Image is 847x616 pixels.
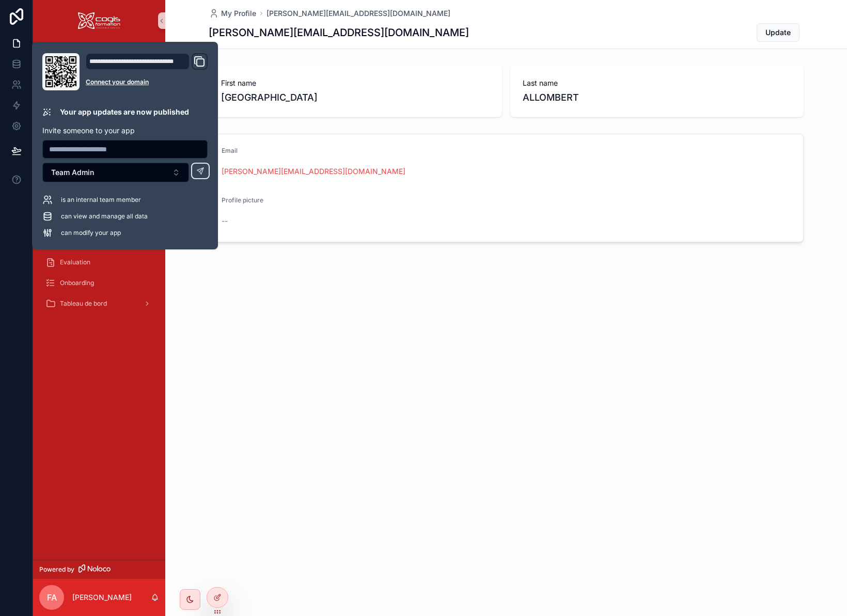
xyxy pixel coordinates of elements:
span: is an internal team member [61,196,141,204]
span: Team Admin [51,167,94,178]
span: FA [47,591,57,604]
button: Update [757,23,799,42]
span: -- [222,216,228,226]
p: Invite someone to your app [42,125,208,136]
span: Onboarding [60,279,94,287]
span: ALLOMBERT [523,90,791,105]
span: Update [765,27,791,38]
a: Powered by [33,560,165,579]
span: First name [221,78,490,88]
p: Your app updates are now published [60,107,189,117]
span: Email [222,147,238,154]
h1: [PERSON_NAME][EMAIL_ADDRESS][DOMAIN_NAME] [209,25,469,40]
a: Onboarding [39,274,159,292]
a: [PERSON_NAME][EMAIL_ADDRESS][DOMAIN_NAME] [222,166,405,177]
div: scrollable content [33,41,165,326]
a: My Profile [209,8,256,19]
span: Last name [523,78,791,88]
a: Tableau de bord [39,294,159,313]
span: Evaluation [60,258,90,266]
span: Powered by [39,565,74,574]
a: Evaluation [39,253,159,272]
span: My Profile [221,8,256,19]
span: Tableau de bord [60,299,107,308]
span: can modify your app [61,229,121,237]
span: Profile picture [222,196,263,204]
a: [PERSON_NAME][EMAIL_ADDRESS][DOMAIN_NAME] [266,8,450,19]
p: [PERSON_NAME] [72,592,132,603]
span: [GEOGRAPHIC_DATA] [221,90,490,105]
img: App logo [78,12,120,29]
span: can view and manage all data [61,212,148,220]
button: Select Button [42,163,189,182]
a: Connect your domain [86,78,208,86]
div: Domain and Custom Link [86,53,208,90]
